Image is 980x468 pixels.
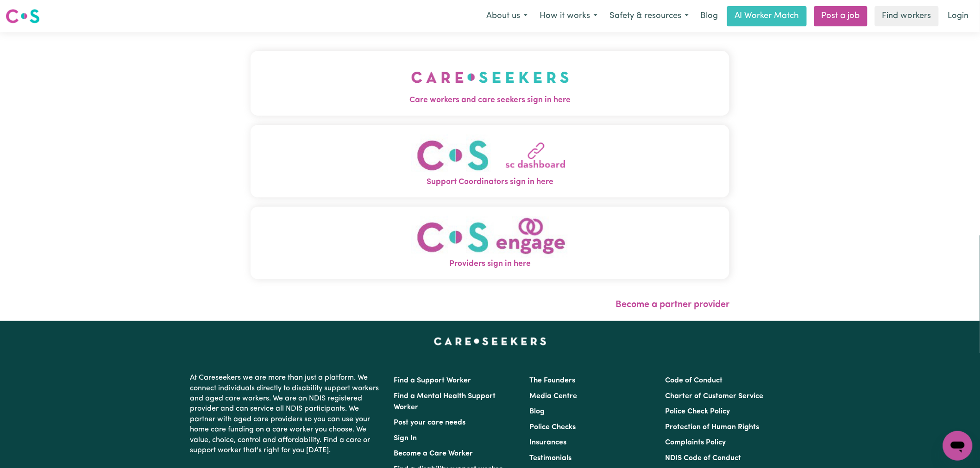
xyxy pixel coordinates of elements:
[529,393,577,400] a: Media Centre
[190,369,383,459] p: At Careseekers we are more than just a platform. We connect individuals directly to disability su...
[666,393,764,400] a: Charter of Customer Service
[529,439,566,446] a: Insurances
[875,6,939,26] a: Find workers
[529,455,572,462] a: Testimonials
[394,377,471,384] a: Find a Support Worker
[534,6,603,26] button: How it works
[394,450,473,457] a: Become a Care Worker
[251,258,729,270] span: Providers sign in here
[727,6,807,26] a: AI Worker Match
[434,338,547,345] a: Careseekers home page
[942,6,974,26] a: Login
[6,8,40,25] img: Careseekers logo
[394,419,465,426] a: Post your care needs
[6,6,40,27] a: Careseekers logo
[394,393,496,411] a: Find a Mental Health Support Worker
[666,439,726,446] a: Complaints Policy
[814,6,867,26] a: Post a job
[666,455,741,462] a: NDIS Code of Conduct
[251,94,729,106] span: Care workers and care seekers sign in here
[529,377,575,384] a: The Founders
[251,176,729,188] span: Support Coordinators sign in here
[666,424,760,431] a: Protection of Human Rights
[529,408,545,415] a: Blog
[616,300,729,309] a: Become a partner provider
[666,377,723,384] a: Code of Conduct
[251,51,729,116] button: Care workers and care seekers sign in here
[529,424,576,431] a: Police Checks
[603,6,695,26] button: Safety & resources
[943,431,973,461] iframe: Button to launch messaging window
[695,6,723,26] a: Blog
[251,207,729,279] button: Providers sign in here
[480,6,534,26] button: About us
[251,125,729,197] button: Support Coordinators sign in here
[394,435,417,442] a: Sign In
[666,408,730,415] a: Police Check Policy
